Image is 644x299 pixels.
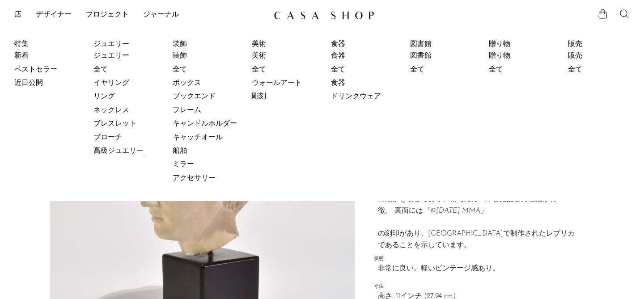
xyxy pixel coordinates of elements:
font: ミラー [173,161,194,168]
a: キャンドルホルダー [173,119,240,129]
font: 贈り物 [489,52,510,59]
a: リング [93,92,161,101]
font: ジャーナル [143,11,179,18]
ul: 食器 [331,49,398,104]
a: ネックレス [93,105,161,115]
font: リング [93,93,115,100]
a: 全て [410,65,477,75]
a: デザイナー [36,9,72,21]
font: 非常に良い。軽いビンテージ感あり。 [378,265,500,272]
font: 美術 [252,41,266,48]
font: アクセサリー [173,175,216,182]
a: ブックエンド [173,92,240,101]
font: フレーム [173,107,201,114]
a: アクセサリー [173,173,240,183]
a: 全て [252,65,319,75]
a: 新着 [14,51,81,61]
a: 全て [173,65,240,75]
a: 贈り物 [489,51,556,61]
a: 店 [14,9,21,21]
a: 特集 [14,39,76,49]
font: ジュエリー [93,41,129,48]
a: 全て [489,65,556,75]
ul: 美術 [252,49,319,104]
font: ブックエンド [173,93,216,100]
font: 高級ジュエリー [93,147,144,155]
a: 図書館 [410,51,477,61]
a: 食器 [331,39,393,49]
font: デザイナー [36,11,72,18]
a: 全て [331,65,398,75]
a: プロジェクト [86,9,129,21]
font: イヤリング [93,80,129,87]
a: ミラー [173,160,240,169]
font: 販売 [568,41,582,48]
a: 高級ジュエリー [93,146,161,156]
ul: 贈り物 [489,49,556,76]
font: 販売 [568,52,582,59]
a: 図書館 [410,39,472,49]
ul: 装飾 [173,49,240,185]
a: 全て [93,65,161,75]
font: キャッチオール [173,134,223,141]
ul: 特集 [14,49,81,90]
font: 食器 [331,80,345,87]
a: 美術 [252,51,319,61]
font: 食器 [331,52,345,59]
font: 船舶 [173,147,187,155]
font: 全て [173,66,187,73]
a: イヤリング [93,78,161,88]
font: 黒い長方形の台座に置かれた石膏鋳造の胸像。古代ギリシャの頭部を模しており、精巧にカールした髪と月桂冠が特徴。 裏面には [378,185,571,215]
a: 贈り物 [489,39,551,49]
ul: 新しいヘッダーメニュー [14,8,267,23]
font: 「©[DATE] MMA」 [423,207,487,215]
font: 美術 [252,52,266,59]
a: キャッチオール [173,133,240,143]
a: ジャーナル [143,9,179,21]
a: 全て [568,65,635,75]
font: 近日公開 [14,80,43,87]
a: ボックス [173,78,240,88]
a: 彫刻 [252,92,319,101]
font: キャンドルホルダー [173,120,237,127]
font: ウォールアート [252,80,302,87]
a: 食器 [331,51,398,61]
ul: ジュエリー [93,49,161,158]
font: 新着 [14,52,29,59]
font: 寸法 [374,284,384,289]
font: 彫刻 [252,93,266,100]
a: ベストセラー [14,65,81,75]
a: ジュエリー [93,51,161,61]
a: 装飾 [173,39,234,49]
font: 全て [410,66,424,73]
font: 贈り物 [489,41,510,48]
font: ドリンクウェア [331,93,381,100]
a: ブレスレット [93,119,161,129]
a: 販売 [568,51,635,61]
font: 食器 [331,41,345,48]
nav: デスクトップナビゲーション [14,8,267,23]
a: 美術 [252,39,314,49]
font: ジュエリー [93,52,129,59]
font: 特集 [14,41,29,48]
font: 全て [489,66,503,73]
a: 販売 [568,39,630,49]
font: 、[GEOGRAPHIC_DATA]で制作されたレプリカであることを示しています。 [378,230,575,249]
font: ブレスレット [93,120,136,127]
font: 全て [331,66,345,73]
a: 食器 [331,78,398,88]
a: ウォールアート [252,78,319,88]
font: 図書館 [410,52,432,59]
font: 状態 [374,257,384,261]
font: 図書館 [410,41,432,48]
font: ボックス [173,80,201,87]
font: ブローチ [93,134,122,141]
font: ベストセラー [14,66,57,73]
font: 装飾 [173,41,187,48]
font: 全て [252,66,266,73]
a: ブローチ [93,133,161,143]
font: プロジェクト [86,11,129,18]
a: 船舶 [173,146,240,156]
a: ドリンクウェア [331,92,398,101]
font: 店 [14,11,21,18]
